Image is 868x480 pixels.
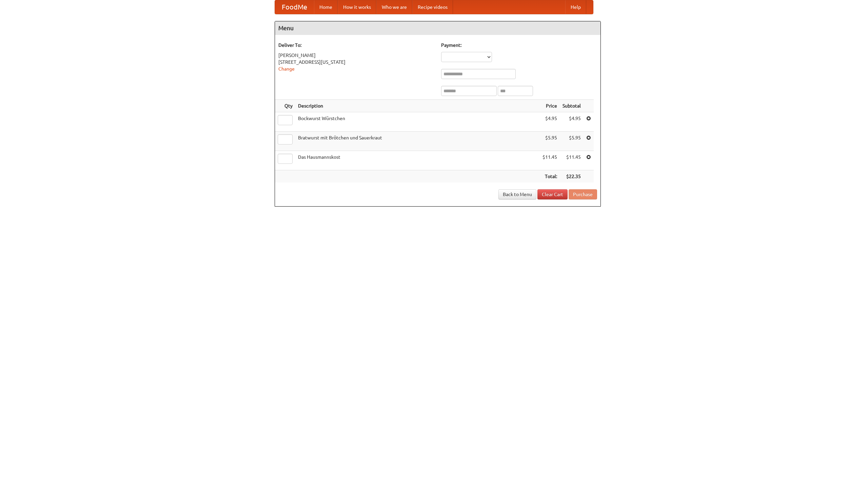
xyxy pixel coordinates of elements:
[560,170,584,183] th: $22.35
[295,112,540,132] td: Bockwurst Würstchen
[278,42,434,49] h5: Deliver To:
[498,189,536,199] a: Back to Menu
[295,132,540,151] td: Bratwurst mit Brötchen und Sauerkraut
[278,66,295,72] a: Change
[275,21,600,35] h4: Menu
[537,189,568,199] a: Clear Cart
[295,100,540,112] th: Description
[275,100,295,112] th: Qty
[278,52,434,59] div: [PERSON_NAME]
[441,42,597,49] h5: Payment:
[540,170,560,183] th: Total:
[314,0,338,14] a: Home
[540,132,560,151] td: $5.95
[540,112,560,132] td: $4.95
[275,0,314,14] a: FoodMe
[540,100,560,112] th: Price
[560,112,584,132] td: $4.95
[540,151,560,170] td: $11.45
[376,0,412,14] a: Who we are
[560,132,584,151] td: $5.95
[565,0,586,14] a: Help
[338,0,376,14] a: How it works
[412,0,453,14] a: Recipe videos
[560,100,584,112] th: Subtotal
[278,59,434,65] div: [STREET_ADDRESS][US_STATE]
[569,189,597,199] button: Purchase
[295,151,540,170] td: Das Hausmannskost
[560,151,584,170] td: $11.45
